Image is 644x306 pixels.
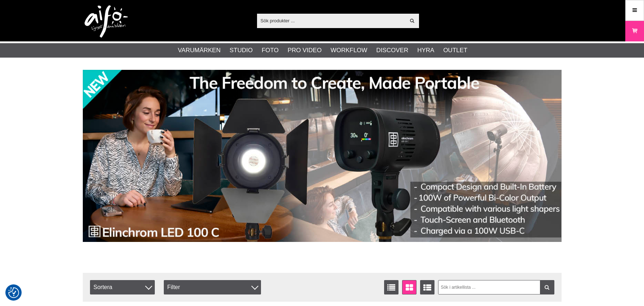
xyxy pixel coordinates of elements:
img: Annons:002 banner-elin-led100c11390x.jpg [83,70,562,242]
input: Sök i artikellista ... [438,280,554,294]
input: Sök produkter ... [257,15,406,26]
a: Workflow [330,46,367,55]
a: Foto [262,46,279,55]
a: Studio [230,46,253,55]
a: Listvisning [384,280,398,294]
a: Pro Video [288,46,321,55]
img: Revisit consent button [8,287,19,298]
a: Fönstervisning [402,280,416,294]
span: Sortera [90,280,155,294]
a: Outlet [443,46,467,55]
img: logo.png [85,5,128,38]
a: Utökad listvisning [420,280,434,294]
button: Samtyckesinställningar [8,286,19,299]
a: Filtrera [540,280,554,294]
div: Filter [164,280,261,294]
a: Discover [376,46,408,55]
a: Hyra [417,46,434,55]
a: Varumärken [178,46,221,55]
